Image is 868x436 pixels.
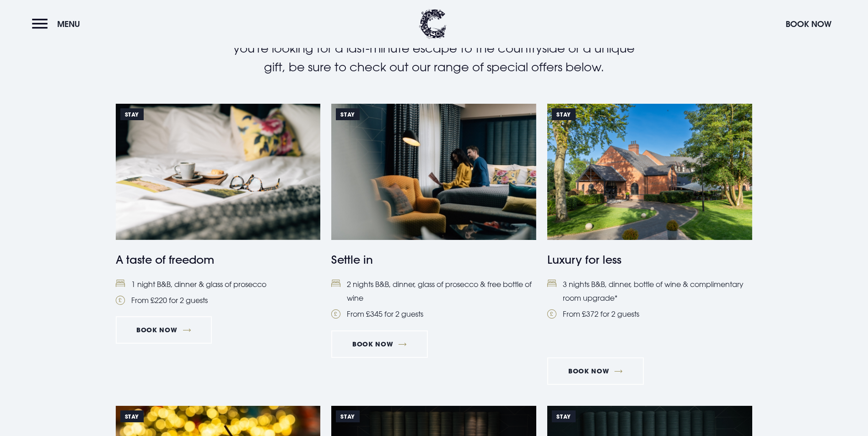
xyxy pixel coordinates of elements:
[781,14,836,34] button: Book Now
[116,293,321,307] li: From £220 for 2 guests
[116,251,321,268] h4: A taste of freedom
[331,280,340,287] img: Bed
[336,108,359,120] span: Stay
[331,104,536,321] a: Stay https://clandeboyelodge.s3-assets.com/offer-thumbnails/Settle-In-464x309.jpg Settle in Bed2 ...
[57,19,80,29] span: Menu
[120,410,144,422] span: Stay
[116,104,321,308] a: Stay https://clandeboyelodge.s3-assets.com/offer-thumbnails/taste-of-freedom-special-offers-2025....
[224,20,645,77] p: Clandeboye Lodge special offers are too good to ignore! Whether you're looking for a last-minute ...
[547,280,556,287] img: Bed
[32,14,85,34] button: Menu
[547,251,752,268] h4: Luxury for less
[547,104,752,240] img: https://clandeboyelodge.s3-assets.com/offer-thumbnails/Luxury-for-less-special-offer.png
[547,307,752,321] li: From £372 for 2 guests
[547,277,752,305] li: 3 nights B&B, dinner, bottle of wine & complimentary room upgrade*
[116,296,125,305] img: Pound Coin
[331,330,427,358] a: Book Now
[552,108,575,120] span: Stay
[331,277,536,305] li: 2 nights B&B, dinner, glass of prosecco & free bottle of wine
[547,309,556,319] img: Pound Coin
[116,316,212,344] a: Book Now
[116,277,321,291] li: 1 night B&B, dinner & glass of prosecco
[552,410,575,422] span: Stay
[419,9,447,39] img: Clandeboye Lodge
[336,410,359,422] span: Stay
[116,280,125,287] img: Bed
[116,104,321,240] img: https://clandeboyelodge.s3-assets.com/offer-thumbnails/taste-of-freedom-special-offers-2025.png
[331,104,536,240] img: https://clandeboyelodge.s3-assets.com/offer-thumbnails/Settle-In-464x309.jpg
[331,307,536,321] li: From £345 for 2 guests
[120,108,144,120] span: Stay
[547,357,643,385] a: Book Now
[331,251,536,268] h4: Settle in
[331,309,340,319] img: Pound Coin
[547,104,752,345] a: Stay https://clandeboyelodge.s3-assets.com/offer-thumbnails/Luxury-for-less-special-offer.png Lux...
